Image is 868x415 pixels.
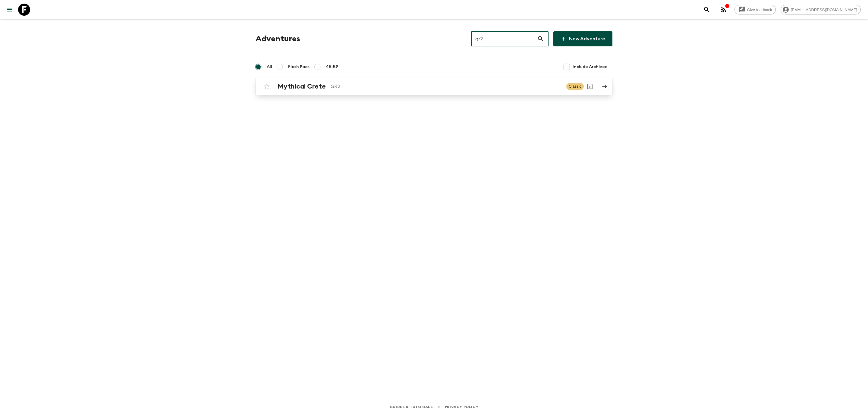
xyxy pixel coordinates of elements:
button: search adventures [701,4,713,16]
button: Archive [584,80,596,92]
h1: Adventures [256,33,300,45]
span: Classic [566,83,584,90]
button: menu [4,4,16,16]
span: Include Archived [573,64,608,70]
span: Flash Pack [288,64,310,70]
a: Guides & Tutorials [390,404,433,410]
p: GR2 [331,83,561,90]
div: [EMAIL_ADDRESS][DOMAIN_NAME] [781,5,861,14]
a: Mythical CreteGR2ClassicArchive [256,78,612,95]
a: Give feedback [734,5,776,14]
span: [EMAIL_ADDRESS][DOMAIN_NAME] [788,8,860,12]
input: e.g. AR1, Argentina [471,30,537,47]
a: Privacy Policy [445,404,478,410]
span: Give feedback [744,8,775,12]
span: All [267,64,272,70]
h2: Mythical Crete [278,83,326,90]
a: New Adventure [553,31,612,46]
span: 45-59 [326,64,338,70]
